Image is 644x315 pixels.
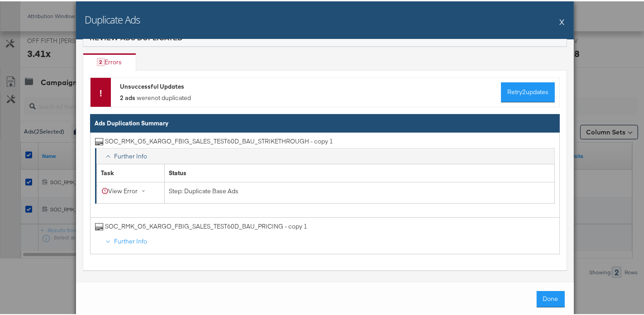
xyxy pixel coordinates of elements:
[95,147,555,163] a: Further Info
[95,162,555,202] div: Further Info
[111,151,551,159] div: Further Info
[164,163,554,181] th: Status
[97,57,105,65] div: 2
[560,11,565,29] button: X
[111,236,551,244] div: Further Info
[164,181,554,202] td: Step: Duplicate Base Ads
[537,290,565,306] button: Done
[101,186,149,194] div: View Error
[120,92,135,100] strong: 2 ads
[90,113,559,131] th: Ads Duplication Summary
[120,92,191,101] span: were not duplicated
[105,136,334,145] div: SOC_RMK_O5_KARGO_FBIG_SALES_TEST60D_BAU_STRIKETHROUGH - copy 1
[96,163,164,181] th: Task
[120,81,191,90] div: Unsuccessful Updates
[95,232,555,248] a: Further Info
[105,57,122,65] div: Errors
[105,221,308,230] div: SOC_RMK_O5_KARGO_FBIG_SALES_TEST60D_BAU_PRICING - copy 1
[85,11,140,25] h2: Duplicate Ads
[501,81,555,101] button: Retry2updates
